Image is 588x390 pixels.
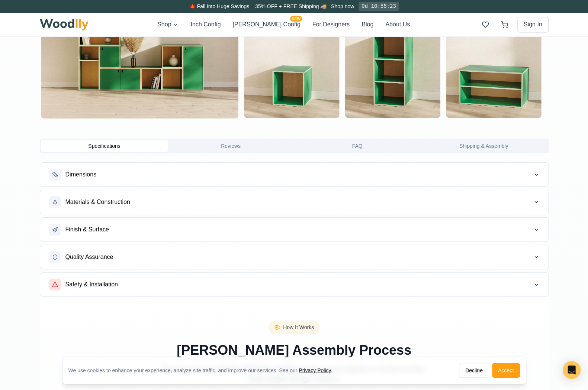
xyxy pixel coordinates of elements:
button: Decline [459,363,489,378]
button: Asymmetrical Shelf 2 [243,22,340,119]
button: Show Dimensions [15,254,30,269]
span: NEW [290,16,302,22]
img: Asymmetrical Shelf 6 [446,23,541,118]
h2: [PERSON_NAME] Assembly Process [49,343,540,358]
button: Accept [492,294,520,309]
button: About Us [385,20,410,29]
div: 0d 10:55:23 [359,2,399,11]
button: Reviews [168,140,294,152]
button: Finish & Surface [40,218,548,241]
div: We use cookies to enhance your experience, analyze site traffic, and improve our services. See our . [68,298,338,305]
span: Safety & Installation [65,280,118,289]
button: Asymmetrical Shelf 4 [344,22,441,119]
span: Materials & Construction [65,198,130,207]
span: How It Works [283,324,314,331]
button: Black [468,84,481,96]
button: Blog [362,20,373,29]
button: Inch Config [190,20,221,29]
a: Privacy Policy [299,367,331,373]
button: Hide price [21,9,33,21]
a: Privacy Policy [299,298,331,304]
button: Open All Doors [15,235,30,250]
button: Sign In [517,17,549,32]
button: Accept [492,363,520,378]
span: 🍁 Fall Into Huge Savings – 35% OFF + FREE Shipping 🚚 – [189,3,331,9]
button: Shop [157,20,179,29]
button: Asymmetrical Shelf 6 [445,22,542,119]
span: Quality Assurance [65,253,113,261]
button: Decline [459,294,489,309]
button: Shipping & Assembly [421,140,547,152]
button: Quality Assurance [40,245,548,269]
div: We use cookies to enhance your experience, analyze site traffic, and improve our services. See our . [68,367,338,374]
img: Woodlly [40,19,89,30]
h1: Asymmetrical Shelf [467,13,532,25]
button: Add to Cart [467,103,575,119]
button: Add to Wishlist [467,123,575,139]
button: [PERSON_NAME] ConfigNEW [232,20,300,29]
button: White [484,84,497,96]
h4: Colors [467,72,575,79]
img: Asymmetrical Shelf 4 [345,23,440,118]
button: Materials & Construction [40,190,548,214]
span: Dimensions [65,170,97,179]
button: Yellow [499,84,512,96]
span: Finish & Surface [65,225,109,234]
button: Dimensions [40,163,548,186]
button: Green [515,84,528,96]
img: Asymmetrical Shelf 2 [244,23,339,118]
div: Open Intercom Messenger [563,361,581,379]
button: Safety & Installation [40,273,548,296]
button: Specifications [41,140,168,152]
a: Shop now [331,3,354,9]
button: FAQ [294,140,421,152]
button: For Designers [312,20,350,29]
